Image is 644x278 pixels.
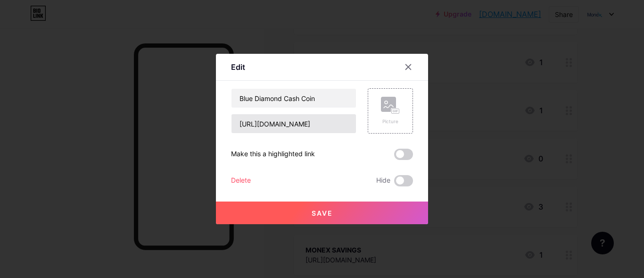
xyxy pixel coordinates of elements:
[312,209,333,217] span: Save
[231,149,315,160] div: Make this a highlighted link
[231,89,356,108] input: Title
[216,202,428,224] button: Save
[231,114,356,133] input: URL
[376,175,390,186] span: Hide
[381,118,400,125] div: Picture
[231,61,245,73] div: Edit
[231,175,251,186] div: Delete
